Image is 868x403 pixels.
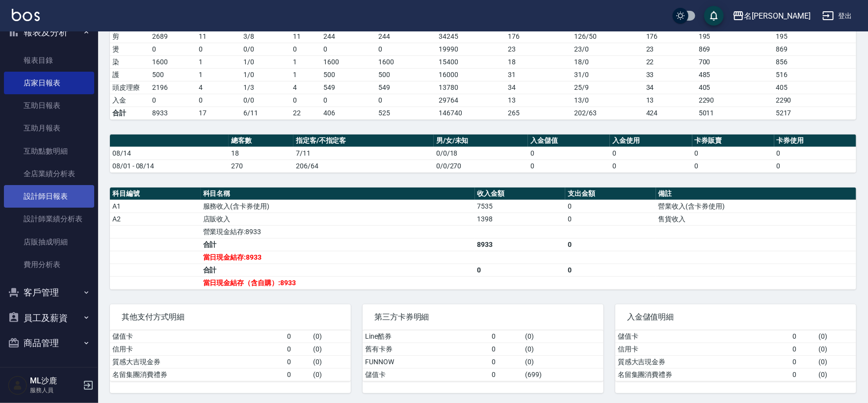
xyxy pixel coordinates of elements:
td: 儲值卡 [363,368,490,381]
table: a dense table [110,5,856,120]
table: a dense table [110,330,351,381]
td: 13780 [437,81,505,94]
table: a dense table [615,330,856,381]
td: ( 0 ) [816,330,856,343]
div: 名[PERSON_NAME] [744,10,811,22]
td: 15400 [437,55,505,68]
td: 8933 [475,238,566,251]
td: 1398 [475,213,566,225]
td: 700 [696,55,773,68]
td: 合計 [110,107,150,119]
td: 5217 [773,107,856,119]
td: 頭皮理療 [110,81,150,94]
td: 0 [150,43,196,55]
p: 服務人員 [30,386,80,395]
img: Logo [12,9,40,21]
td: 0 [290,43,321,55]
td: 2290 [773,94,856,107]
td: 0 [490,343,523,355]
td: 0 [490,330,523,343]
td: 營業現金結存:8933 [201,225,475,238]
td: 1 [290,55,321,68]
td: 16000 [437,68,505,81]
td: 信用卡 [615,343,790,355]
td: 23 [505,43,572,55]
td: 0 [285,355,311,368]
td: 3 / 8 [241,30,290,43]
td: 34 [505,81,572,94]
td: 6/11 [241,107,290,119]
td: 17 [196,107,240,119]
td: 名留集團消費禮券 [110,368,285,381]
th: 支出金額 [565,188,656,200]
table: a dense table [110,188,856,290]
td: 244 [321,30,376,43]
td: 7/11 [293,147,434,160]
button: 員工及薪資 [4,305,94,331]
a: 全店業績分析表 [4,162,94,185]
td: 0 [528,147,610,160]
td: 406 [321,107,376,119]
td: 店販收入 [201,213,475,225]
table: a dense table [110,134,856,173]
td: 1600 [150,55,196,68]
td: 質感大吉現金券 [110,355,285,368]
span: 其他支付方式明細 [122,312,339,322]
td: ( 0 ) [816,368,856,381]
td: ( 0 ) [311,368,351,381]
td: 270 [229,160,293,172]
td: 0 [150,94,196,107]
td: A2 [110,213,201,225]
td: 0 [475,264,566,276]
td: 0 [196,43,240,55]
td: A1 [110,200,201,213]
td: ( 0 ) [311,355,351,368]
td: 合計 [201,238,475,251]
td: 0 [490,355,523,368]
td: 126 / 50 [572,30,644,43]
td: 0 [790,343,816,355]
td: 儲值卡 [615,330,790,343]
td: 0 [290,94,321,107]
td: 869 [696,43,773,55]
td: 0 [565,213,656,225]
td: 燙 [110,43,150,55]
td: 1600 [321,55,376,68]
td: 1 [196,68,240,81]
a: 費用分析表 [4,253,94,276]
td: 1600 [376,55,437,68]
td: 405 [696,81,773,94]
th: 收入金額 [475,188,566,200]
td: 265 [505,107,572,119]
table: a dense table [363,330,604,381]
th: 備註 [656,188,856,200]
td: ( 699 ) [523,368,604,381]
td: 18 / 0 [572,55,644,68]
td: 11 [290,30,321,43]
button: 登出 [818,7,856,25]
td: 當日現金結存:8933 [201,251,475,264]
td: Line酷券 [363,330,490,343]
td: 0 [528,160,610,172]
td: 儲值卡 [110,330,285,343]
td: 服務收入(含卡券使用) [201,200,475,213]
span: 入金儲值明細 [627,312,844,322]
td: 1 / 0 [241,55,290,68]
td: 0 [321,94,376,107]
td: 0/0/270 [434,160,528,172]
th: 指定客/不指定客 [293,134,434,147]
td: 0 [376,94,437,107]
td: 0 [376,43,437,55]
td: ( 0 ) [523,330,604,343]
th: 總客數 [229,134,293,147]
button: save [704,6,724,26]
td: 424 [644,107,696,119]
td: 8933 [150,107,196,119]
td: 869 [773,43,856,55]
td: 19990 [437,43,505,55]
td: ( 0 ) [311,330,351,343]
th: 科目編號 [110,188,201,200]
td: 售貨收入 [656,213,856,225]
td: 入金 [110,94,150,107]
td: 0 [490,368,523,381]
